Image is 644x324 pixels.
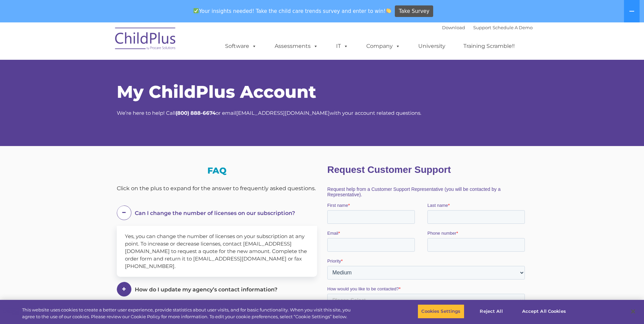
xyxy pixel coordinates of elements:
[236,110,330,116] a: [EMAIL_ADDRESS][DOMAIN_NAME]
[360,39,407,53] a: Company
[386,8,391,13] img: 👏
[473,25,491,30] a: Support
[22,307,354,320] div: This website uses cookies to create a better user experience, provide statistics about user visit...
[194,8,199,13] img: ✅
[135,286,277,293] span: How do I update my agency’s contact information?
[117,166,317,175] h3: FAQ
[135,210,295,216] span: Can I change the number of licenses on our subscription?
[470,304,513,319] button: Reject All
[493,25,533,30] a: Schedule A Demo
[117,110,421,116] span: We’re here to help! Call or email with your account related questions.
[457,39,521,53] a: Training Scramble!!
[176,110,177,116] strong: (
[518,304,570,319] button: Accept All Cookies
[329,39,355,53] a: IT
[112,23,180,57] img: ChildPlus by Procare Solutions
[117,183,317,194] div: Click on the plus to expand for the answer to frequently asked questions.
[117,226,317,277] div: Yes, you can change the number of licenses on your subscription at any point. To increase or decr...
[442,25,465,30] a: Download
[442,25,533,30] font: |
[411,39,452,53] a: University
[117,82,316,102] span: My ChildPlus Account
[218,39,263,53] a: Software
[177,110,216,116] strong: 800) 888-6674
[191,4,394,18] span: Your insights needed! Take the child care trends survey and enter to win!
[418,304,464,319] button: Cookies Settings
[268,39,325,53] a: Assessments
[626,304,641,319] button: Close
[399,5,429,17] span: Take Survey
[395,5,433,17] a: Take Survey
